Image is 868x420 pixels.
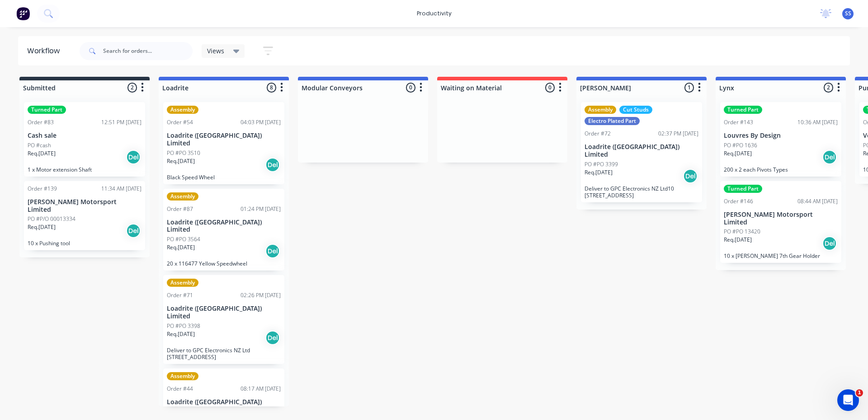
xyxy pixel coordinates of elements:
[856,389,863,397] span: 1
[585,143,698,159] p: Loadrite ([GEOGRAPHIC_DATA]) Limited
[724,149,752,158] p: Req. [DATE]
[724,166,838,173] p: 200 x 2 each Pivots Types
[724,118,753,126] div: Order #143
[207,46,224,56] span: Views
[16,7,30,20] img: Factory
[822,236,837,251] div: Del
[28,141,51,149] p: PO #cash
[585,117,640,125] div: Electro Plated Part
[837,389,859,411] iframe: Intercom live chat
[163,275,284,364] div: AssemblyOrder #7102:26 PM [DATE]Loadrite ([GEOGRAPHIC_DATA]) LimitedPO #PO 3398Req.[DATE]DelDeliv...
[585,130,611,138] div: Order #72
[585,168,613,177] p: Req. [DATE]
[167,132,281,147] p: Loadrite ([GEOGRAPHIC_DATA]) Limited
[412,7,456,20] div: productivity
[28,149,56,158] p: Req. [DATE]
[720,181,841,263] div: Turned PartOrder #14608:44 AM [DATE][PERSON_NAME] Motorsport LimitedPO #PO 13420Req.[DATE]Del10 x...
[724,106,762,114] div: Turned Part
[167,260,281,267] p: 20 x 116477 Yellow Speedwheel
[167,235,200,243] p: PO #PO 3564
[585,106,616,114] div: Assembly
[167,106,198,114] div: Assembly
[167,192,198,201] div: Assembly
[585,160,618,168] p: PO #PO 3399
[658,130,698,138] div: 02:37 PM [DATE]
[167,157,195,165] p: Req. [DATE]
[28,185,57,193] div: Order #139
[241,205,281,213] div: 01:24 PM [DATE]
[265,244,280,258] div: Del
[724,252,838,259] p: 10 x [PERSON_NAME] 7th Gear Holder
[167,291,193,299] div: Order #71
[103,42,193,60] input: Search for orders...
[683,169,698,183] div: Del
[724,141,757,149] p: PO #PO 1636
[24,102,145,177] div: Turned PartOrder #8312:51 PM [DATE]Cash salePO #cashReq.[DATE]Del1 x Motor extension Shaft
[27,46,64,56] div: Workflow
[101,185,142,193] div: 11:34 AM [DATE]
[724,228,760,236] p: PO #PO 13420
[28,223,56,231] p: Req. [DATE]
[581,102,702,202] div: AssemblyCut StudsElectro Plated PartOrder #7202:37 PM [DATE]Loadrite ([GEOGRAPHIC_DATA]) LimitedP...
[28,198,142,214] p: [PERSON_NAME] Motorsport Limited
[724,197,753,205] div: Order #146
[797,197,838,205] div: 08:44 AM [DATE]
[28,132,142,140] p: Cash sale
[724,185,762,193] div: Turned Part
[797,118,838,126] div: 10:36 AM [DATE]
[241,291,281,299] div: 02:26 PM [DATE]
[167,398,281,414] p: Loadrite ([GEOGRAPHIC_DATA]) Limited
[28,106,66,114] div: Turned Part
[126,150,141,164] div: Del
[101,118,142,126] div: 12:51 PM [DATE]
[265,331,280,345] div: Del
[241,385,281,393] div: 08:17 AM [DATE]
[167,219,281,234] p: Loadrite ([GEOGRAPHIC_DATA]) Limited
[28,166,142,173] p: 1 x Motor extension Shaft
[822,150,837,164] div: Del
[167,330,195,338] p: Req. [DATE]
[720,102,841,177] div: Turned PartOrder #14310:36 AM [DATE]Louvres By DesignPO #PO 1636Req.[DATE]Del200 x 2 each Pivots ...
[167,322,200,330] p: PO #PO 3398
[241,118,281,126] div: 04:03 PM [DATE]
[167,174,281,181] p: Black Speed Wheel
[167,385,193,393] div: Order #44
[724,211,838,226] p: [PERSON_NAME] Motorsport Limited
[167,372,198,380] div: Assembly
[28,240,142,247] p: 10 x Pushing tool
[28,215,75,223] p: PO #P/O 00013334
[167,118,193,126] div: Order #54
[619,106,652,114] div: Cut Studs
[845,9,851,18] span: SS
[585,185,698,199] p: Deliver to GPC Electronics NZ Ltd10 [STREET_ADDRESS]
[167,205,193,213] div: Order #87
[167,149,200,157] p: PO #PO 3510
[724,132,838,140] p: Louvres By Design
[724,236,752,244] p: Req. [DATE]
[126,224,141,238] div: Del
[167,305,281,320] p: Loadrite ([GEOGRAPHIC_DATA]) Limited
[163,189,284,271] div: AssemblyOrder #8701:24 PM [DATE]Loadrite ([GEOGRAPHIC_DATA]) LimitedPO #PO 3564Req.[DATE]Del20 x ...
[163,102,284,184] div: AssemblyOrder #5404:03 PM [DATE]Loadrite ([GEOGRAPHIC_DATA]) LimitedPO #PO 3510Req.[DATE]DelBlack...
[167,279,198,287] div: Assembly
[24,181,145,251] div: Order #13911:34 AM [DATE][PERSON_NAME] Motorsport LimitedPO #P/O 00013334Req.[DATE]Del10 x Pushin...
[167,347,281,360] p: Deliver to GPC Electronics NZ Ltd [STREET_ADDRESS]
[265,158,280,172] div: Del
[167,243,195,252] p: Req. [DATE]
[28,118,54,126] div: Order #83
